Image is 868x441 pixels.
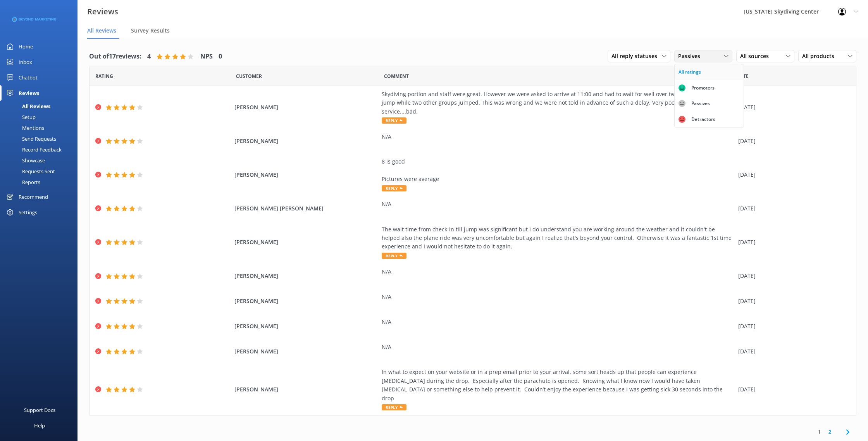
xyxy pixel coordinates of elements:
span: [PERSON_NAME] [PERSON_NAME] [234,204,377,213]
div: [DATE] [738,103,846,112]
span: [PERSON_NAME] [234,347,377,356]
span: Date [95,72,113,80]
span: Question [384,72,409,80]
div: Mentions [5,122,44,133]
div: Support Docs [24,402,55,418]
div: [DATE] [738,347,846,356]
div: Reports [5,177,40,188]
a: Showcase [5,155,77,166]
div: [DATE] [738,297,846,305]
span: [PERSON_NAME] [234,322,377,331]
a: Requests Sent [5,166,77,177]
span: All products [802,52,839,60]
a: Mentions [5,122,77,133]
span: All reply statuses [611,52,662,60]
div: [DATE] [738,204,846,213]
div: [DATE] [738,385,846,394]
div: Help [34,418,45,433]
a: Setup [5,112,77,122]
div: Record Feedback [5,144,62,155]
h3: Reviews [87,5,118,18]
span: [PERSON_NAME] [234,297,377,305]
span: [PERSON_NAME] [234,272,377,280]
div: In what to expect on your website or in a prep email prior to your arrival, some sort heads up th... [382,368,734,403]
div: Setup [5,112,36,122]
div: Settings [19,205,37,220]
div: N/A [382,318,734,326]
span: Passives [678,52,705,60]
div: [DATE] [738,137,846,145]
div: Requests Sent [5,166,55,177]
h4: NPS [200,52,213,62]
a: 1 [814,428,825,436]
a: Record Feedback [5,144,77,155]
div: All ratings [679,68,701,76]
span: [PERSON_NAME] [234,103,377,112]
div: N/A [382,267,734,276]
span: [PERSON_NAME] [234,385,377,394]
div: [DATE] [738,238,846,246]
span: Reply [382,404,406,410]
a: 2 [825,428,835,436]
div: Inbox [19,54,32,70]
span: [PERSON_NAME] [234,171,377,179]
h4: Out of 17 reviews: [89,52,141,62]
div: Promoters [685,84,720,92]
a: Send Requests [5,133,77,144]
span: [PERSON_NAME] [234,137,377,145]
div: Send Requests [5,133,56,144]
span: Reply [382,117,406,124]
h4: 4 [147,52,151,62]
span: Reply [382,253,406,259]
div: Passives [685,100,716,107]
div: Skydiving portion and staff were great. However we were asked to arrive at 11:00 and had to wait ... [382,90,734,116]
span: Survey Results [131,27,170,34]
span: Reply [382,185,406,191]
div: 8 is good Pictures were average [382,157,734,183]
div: Home [19,39,33,54]
div: N/A [382,200,734,208]
div: N/A [382,133,734,141]
a: Reports [5,177,77,188]
div: [DATE] [738,322,846,331]
div: [DATE] [738,272,846,280]
div: Reviews [19,85,39,101]
div: The wait time from check-in till jump was significant but I do understand you are working around ... [382,225,734,251]
img: 3-1676954853.png [12,13,56,26]
div: N/A [382,293,734,301]
a: All Reviews [5,101,77,112]
span: [PERSON_NAME] [234,238,377,246]
span: All sources [740,52,773,60]
div: All Reviews [5,101,50,112]
div: Showcase [5,155,45,166]
div: [DATE] [738,171,846,179]
div: N/A [382,343,734,351]
h4: 0 [219,52,222,62]
div: Chatbot [19,70,38,85]
span: Date [236,72,262,80]
div: Detractors [685,115,721,123]
div: Recommend [19,189,48,205]
span: All Reviews [87,27,116,34]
